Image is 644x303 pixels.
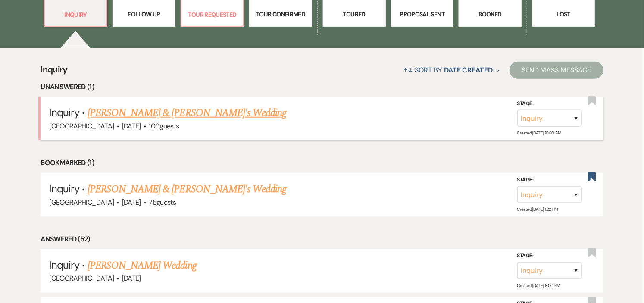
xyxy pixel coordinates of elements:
p: Lost [538,9,590,19]
p: Tour Requested [187,10,238,19]
span: [GEOGRAPHIC_DATA] [49,198,114,207]
span: [GEOGRAPHIC_DATA] [49,274,114,283]
button: Send Mass Message [510,62,603,79]
label: Stage: [517,251,582,261]
p: Booked [464,9,516,19]
span: Created: [DATE] 8:00 PM [517,283,560,288]
a: [PERSON_NAME] & [PERSON_NAME]'s Wedding [88,181,287,197]
li: Answered (52) [41,234,603,245]
a: [PERSON_NAME] & [PERSON_NAME]'s Wedding [88,105,287,121]
p: Tour Confirmed [255,9,306,19]
span: Inquiry [49,182,79,195]
li: Unanswered (1) [41,81,603,93]
span: ↑↓ [403,66,413,75]
label: Stage: [517,99,582,109]
li: Bookmarked (1) [41,157,603,169]
span: Created: [DATE] 1:22 PM [517,206,558,212]
span: 100 guests [149,122,179,131]
span: Created: [DATE] 10:40 AM [517,130,561,136]
p: Proposal Sent [397,9,448,19]
span: [GEOGRAPHIC_DATA] [49,122,114,131]
p: Follow Up [118,9,170,19]
p: Inquiry [50,10,102,19]
span: Inquiry [49,258,79,272]
span: [DATE] [122,198,141,207]
span: 75 guests [149,198,176,207]
span: Date Created [444,66,493,75]
span: [DATE] [122,274,141,283]
a: [PERSON_NAME] Wedding [88,258,197,273]
label: Stage: [517,175,582,184]
button: Sort By Date Created [400,59,503,81]
span: [DATE] [122,122,141,131]
span: Inquiry [41,63,68,81]
span: Inquiry [49,106,79,119]
p: Toured [328,9,380,19]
